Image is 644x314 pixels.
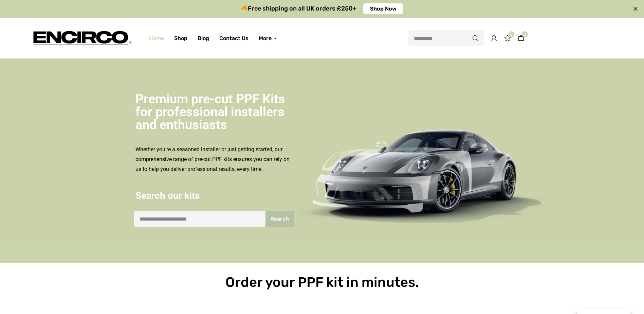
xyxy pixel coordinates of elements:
[214,26,254,50] a: Contact Us
[297,113,542,235] img: A silver porsche surrounded in PPF panels suggesting the car is fitted with a PPF Kit
[135,191,291,200] h2: Search our kits
[241,4,356,13] h2: Free shipping on all UK orders £250+
[467,30,484,46] button: Search
[508,31,514,37] span: 0
[241,5,247,11] img: 🔥
[169,26,192,50] a: Shop
[135,145,291,174] p: Whether you’re a seasoned installer or just getting started, our comprehensive range of pre-cut P...
[504,36,511,42] a: 0
[30,23,132,53] img: encirco.com -
[363,3,403,14] a: Shop Now
[192,26,214,50] a: Blog
[370,3,397,14] span: Shop Now
[135,92,291,131] h1: Premium pre-cut PPF Kits for professional installers and enthusiasts
[144,26,169,50] a: Home
[522,31,528,37] span: 0
[254,26,282,50] a: More
[518,32,525,45] a: 0
[83,275,562,290] h2: Order your PPF kit in minutes.
[265,211,294,227] button: Search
